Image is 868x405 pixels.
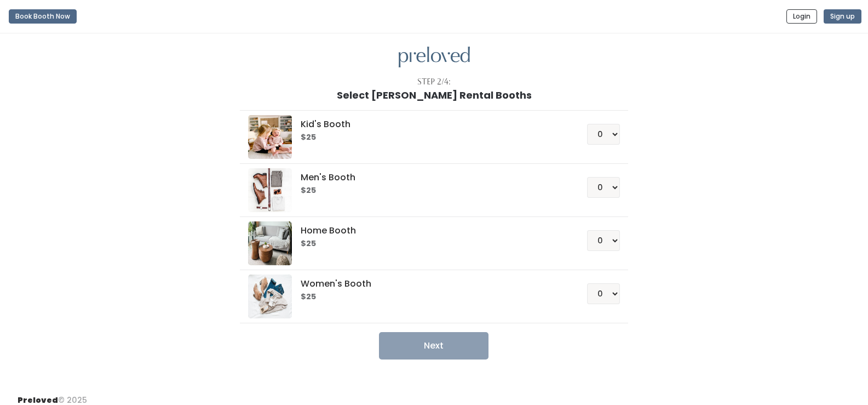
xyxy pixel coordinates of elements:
button: Login [786,9,817,24]
h5: Home Booth [301,226,561,236]
h5: Kid's Booth [301,119,561,129]
img: preloved logo [248,168,292,212]
h5: Men's Booth [301,173,561,182]
h6: $25 [301,133,561,142]
img: preloved logo [399,47,470,68]
h1: Select [PERSON_NAME] Rental Booths [337,90,532,101]
img: preloved logo [248,221,292,265]
button: Next [379,332,488,360]
img: preloved logo [248,115,292,159]
button: Sign up [824,9,861,24]
h6: $25 [301,239,561,248]
button: Book Booth Now [9,9,77,24]
a: Book Booth Now [9,4,77,28]
h6: $25 [301,186,561,195]
h6: $25 [301,293,561,301]
h5: Women's Booth [301,279,561,289]
img: preloved logo [248,275,292,318]
div: Step 2/4: [417,76,451,88]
